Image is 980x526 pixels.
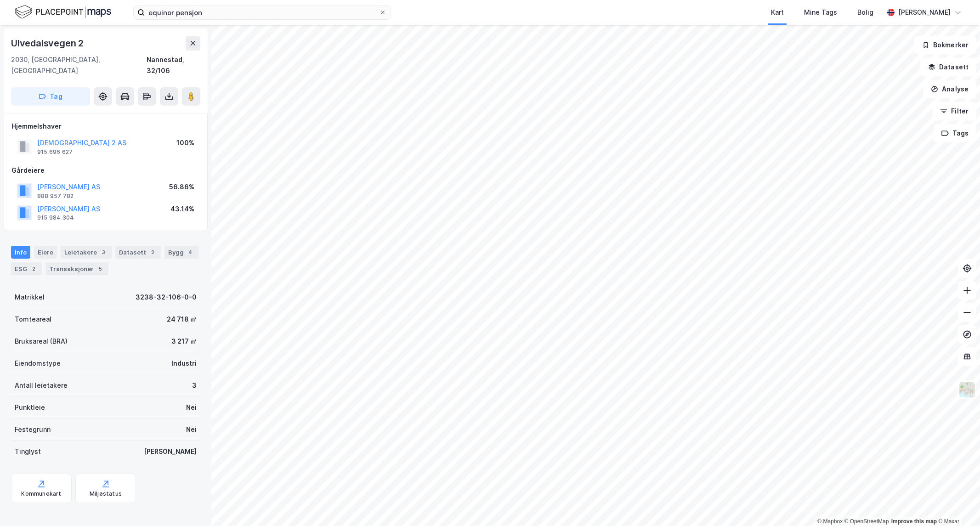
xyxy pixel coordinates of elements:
[145,6,379,19] input: Søk på adresse, matrikkel, gårdeiere, leietakere eller personer
[11,36,85,51] div: Ulvedalsvegen 2
[817,518,843,525] a: Mapbox
[15,4,111,20] img: logo.f888ab2527a4732fd821a326f86c7f29.svg
[192,380,197,391] div: 3
[11,262,42,275] div: ESG
[11,246,30,259] div: Info
[15,424,51,435] div: Festegrunn
[29,264,38,273] div: 2
[96,264,105,273] div: 5
[891,518,937,525] a: Improve this map
[932,102,976,120] button: Filter
[45,262,108,275] div: Transaksjoner
[186,402,197,413] div: Nei
[34,246,57,259] div: Eiere
[15,314,51,325] div: Tomteareal
[11,165,200,176] div: Gårdeiere
[15,380,68,391] div: Antall leietakere
[857,7,873,18] div: Bolig
[11,87,90,106] button: Tag
[99,248,108,257] div: 3
[934,124,976,142] button: Tags
[164,246,198,259] div: Bygg
[11,121,200,132] div: Hjemmelshaver
[37,148,73,156] div: 915 696 627
[923,80,976,98] button: Analyse
[170,204,194,215] div: 43.14%
[15,446,41,457] div: Tinglyst
[167,314,197,325] div: 24 718 ㎡
[11,54,147,76] div: 2030, [GEOGRAPHIC_DATA], [GEOGRAPHIC_DATA]
[771,7,784,18] div: Kart
[934,482,980,526] div: Kontrollprogram for chat
[171,358,197,369] div: Industri
[136,292,197,303] div: 3238-32-106-0-0
[958,381,976,398] img: Z
[186,248,195,257] div: 4
[21,490,61,498] div: Kommunekart
[15,402,45,413] div: Punktleie
[15,336,68,347] div: Bruksareal (BRA)
[144,446,197,457] div: [PERSON_NAME]
[169,181,194,192] div: 56.86%
[147,54,200,76] div: Nannestad, 32/106
[844,518,889,525] a: OpenStreetMap
[898,7,951,18] div: [PERSON_NAME]
[914,36,976,54] button: Bokmerker
[37,214,74,221] div: 915 984 304
[15,292,45,303] div: Matrikkel
[61,246,112,259] div: Leietakere
[37,192,74,200] div: 888 957 782
[171,336,197,347] div: 3 217 ㎡
[920,58,976,76] button: Datasett
[176,137,194,148] div: 100%
[804,7,837,18] div: Mine Tags
[115,246,161,259] div: Datasett
[15,358,61,369] div: Eiendomstype
[934,482,980,526] iframe: Chat Widget
[186,424,197,435] div: Nei
[148,248,157,257] div: 2
[90,490,122,498] div: Miljøstatus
